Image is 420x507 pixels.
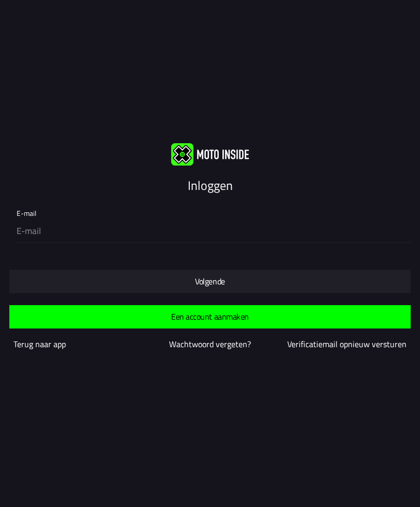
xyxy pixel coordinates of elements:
ion-button: Een account aanmaken [9,305,411,328]
ion-text: Inloggen [188,176,233,195]
a: Verificatiemail opnieuw versturen [287,338,407,350]
a: Wachtwoord vergeten? [169,338,251,350]
input: E-mail [17,221,408,242]
ion-text: Volgende [195,277,225,285]
a: Terug naar app [13,338,66,350]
